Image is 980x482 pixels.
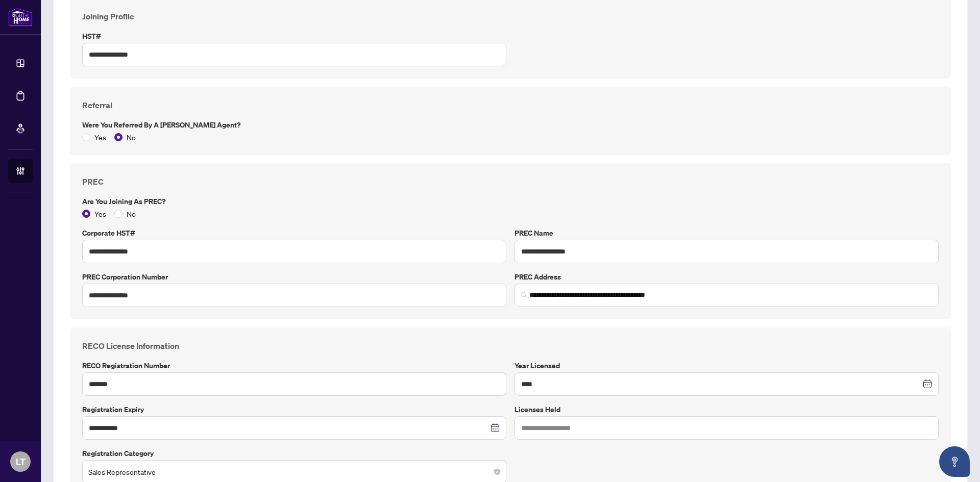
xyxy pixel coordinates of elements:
label: Registration Expiry [82,404,506,415]
span: Yes [90,132,110,143]
span: No [122,208,140,219]
h4: RECO License Information [82,340,939,352]
img: search_icon [521,292,527,298]
span: Yes [90,208,110,219]
button: Open asap [939,446,970,477]
h4: PREC [82,175,939,188]
label: Were you referred by a [PERSON_NAME] Agent? [82,119,939,131]
label: PREC Name [514,227,939,239]
label: Year Licensed [514,360,939,371]
label: PREC Address [514,271,939,283]
span: Sales Representative [88,462,500,481]
label: PREC Corporation Number [82,271,506,283]
label: HST# [82,31,506,42]
img: logo [8,8,33,27]
label: Are you joining as PREC? [82,196,939,207]
h4: Referral [82,99,939,111]
label: Registration Category [82,448,506,459]
label: Corporate HST# [82,227,506,239]
label: Licenses Held [514,404,939,415]
span: LT [16,454,26,469]
h4: Joining Profile [82,10,939,22]
span: close-circle [494,469,500,475]
span: No [122,132,140,143]
label: RECO Registration Number [82,360,506,371]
